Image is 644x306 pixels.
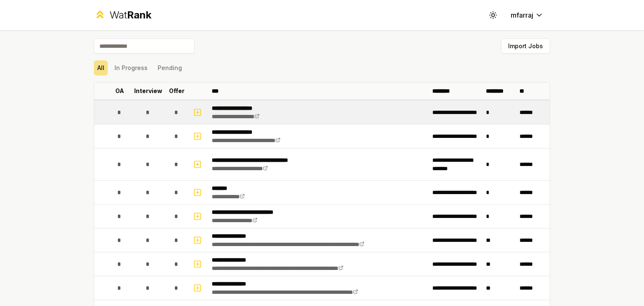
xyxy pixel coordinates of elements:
[511,10,533,20] span: mfarraj
[154,60,185,75] button: Pending
[94,8,151,22] a: WatRank
[111,60,151,75] button: In Progress
[134,87,162,95] p: Interview
[115,87,124,95] p: OA
[501,39,550,54] button: Import Jobs
[127,9,151,21] span: Rank
[504,8,550,23] button: mfarraj
[109,8,151,22] div: Wat
[169,87,184,95] p: Offer
[94,60,108,75] button: All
